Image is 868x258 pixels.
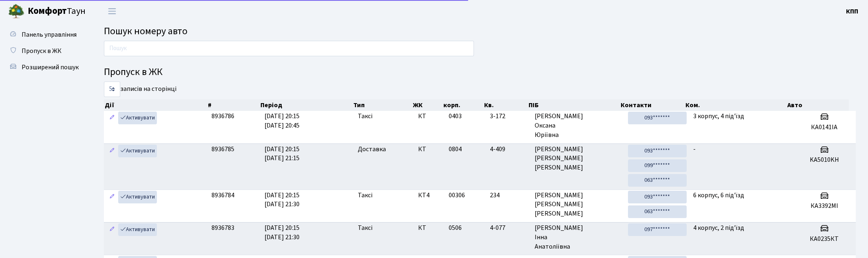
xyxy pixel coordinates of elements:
[104,66,856,78] h4: Пропуск в ЖК
[264,191,300,209] span: [DATE] 20:15 [DATE] 21:30
[449,112,462,121] span: 0403
[535,145,621,173] span: [PERSON_NAME] [PERSON_NAME] [PERSON_NAME]
[211,223,234,232] span: 8936783
[418,112,443,121] span: КТ
[490,191,528,200] span: 234
[264,145,300,163] span: [DATE] 20:15 [DATE] 21:15
[490,112,528,121] span: 3-172
[846,7,858,16] a: КПП
[358,145,386,154] span: Доставка
[490,223,528,233] span: 4-077
[358,191,372,200] span: Таксі
[104,41,474,56] input: Пошук
[693,112,744,121] span: 3 корпус, 4 під'їзд
[535,112,621,140] span: [PERSON_NAME] Оксана Юріївна
[358,112,372,121] span: Таксі
[22,63,79,72] span: Розширений пошук
[693,191,744,200] span: 6 корпус, 6 під'їзд
[418,191,443,200] span: КТ4
[352,99,412,111] th: Тип
[118,112,157,124] a: Активувати
[104,99,207,111] th: Дії
[107,223,117,236] a: Редагувати
[28,4,67,18] b: Комфорт
[211,145,234,154] span: 8936785
[483,99,528,111] th: Кв.
[449,191,465,200] span: 00306
[418,223,443,233] span: КТ
[449,223,462,232] span: 0506
[449,145,462,154] span: 0804
[358,223,372,233] span: Таксі
[211,112,234,121] span: 8936786
[4,59,86,75] a: Розширений пошук
[693,223,744,232] span: 4 корпус, 2 під'їзд
[104,82,176,97] label: записів на сторінці
[412,99,443,111] th: ЖК
[107,145,117,157] a: Редагувати
[4,43,86,59] a: Пропуск в ЖК
[685,99,786,111] th: Ком.
[418,145,443,154] span: КТ
[796,235,853,243] h5: КА0235КТ
[796,202,853,210] h5: КА3392МІ
[264,112,300,130] span: [DATE] 20:15 [DATE] 20:45
[264,223,300,242] span: [DATE] 20:15 [DATE] 21:30
[22,30,77,39] span: Панель управління
[22,46,62,55] span: Пропуск в ЖК
[118,145,157,157] a: Активувати
[490,145,528,154] span: 4-409
[118,191,157,203] a: Активувати
[693,145,696,154] span: -
[535,191,621,219] span: [PERSON_NAME] [PERSON_NAME] [PERSON_NAME]
[118,223,157,236] a: Активувати
[28,4,86,18] span: Таун
[207,99,260,111] th: #
[443,99,483,111] th: корп.
[535,223,621,251] span: [PERSON_NAME] Інна Анатоліївна
[107,191,117,203] a: Редагувати
[796,156,853,164] h5: KA5010KH
[104,82,120,97] select: записів на сторінці
[260,99,352,111] th: Період
[620,99,684,111] th: Контакти
[528,99,620,111] th: ПІБ
[107,112,117,124] a: Редагувати
[4,26,86,43] a: Панель управління
[102,4,122,18] button: Переключити навігацію
[796,123,853,131] h5: КА0141ІА
[211,191,234,200] span: 8936784
[786,99,849,111] th: Авто
[8,3,24,20] img: logo.png
[104,24,187,38] span: Пошук номеру авто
